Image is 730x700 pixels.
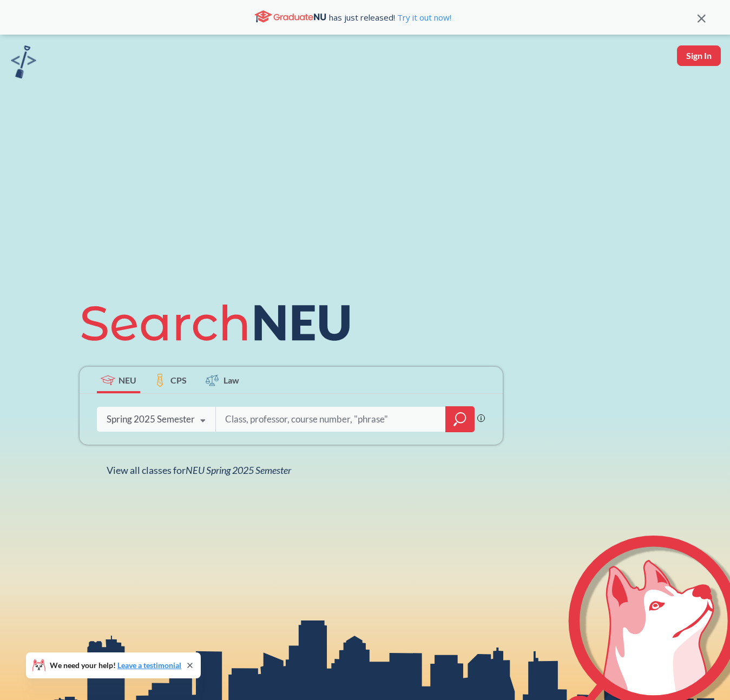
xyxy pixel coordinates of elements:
[224,408,438,431] input: Class, professor, course number, "phrase"
[329,11,451,23] span: has just released!
[677,45,721,66] button: Sign In
[119,374,136,386] span: NEU
[11,45,36,82] a: sandbox logo
[453,412,466,427] svg: magnifying glass
[395,12,451,23] a: Try it out now!
[50,662,181,669] span: We need your help!
[186,464,291,476] span: NEU Spring 2025 Semester
[107,464,291,476] span: View all classes for
[223,374,239,386] span: Law
[170,374,187,386] span: CPS
[117,661,181,670] a: Leave a testimonial
[445,406,475,432] div: magnifying glass
[107,413,195,425] div: Spring 2025 Semester
[11,45,36,78] img: sandbox logo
